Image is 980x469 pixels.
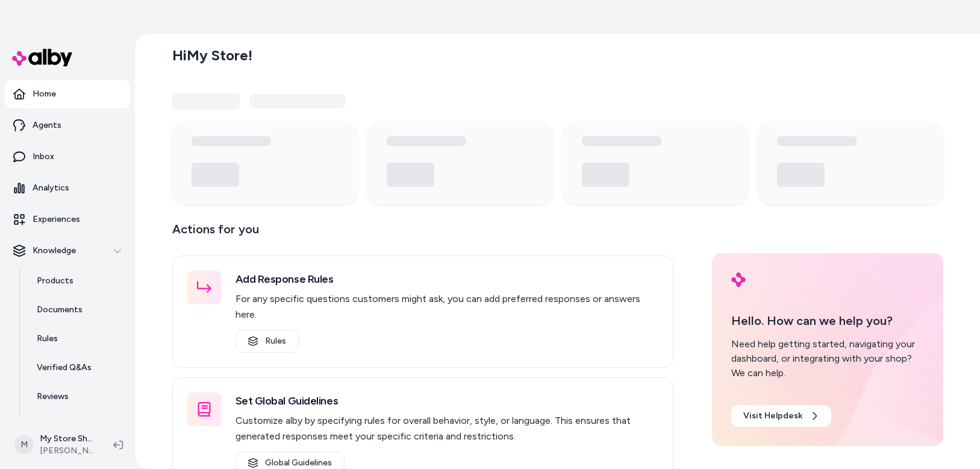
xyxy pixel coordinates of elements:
button: MMy Store Shopify[PERSON_NAME] Prod [7,426,104,464]
button: Knowledge [5,236,130,265]
p: Hello. How can we help you? [731,312,924,330]
span: [PERSON_NAME] Prod [40,445,94,457]
a: Analytics [5,174,130,203]
h3: Set Global Guidelines [236,392,658,409]
a: Products [25,266,130,295]
a: Reviews [25,382,130,411]
p: Products [37,275,73,287]
h3: Add Response Rules [236,271,658,288]
p: Analytics [33,182,69,194]
p: Agents [33,119,61,131]
a: Inbox [5,142,130,171]
a: Agents [5,111,130,140]
a: Home [5,80,130,109]
img: alby Logo [12,49,72,66]
div: Need help getting started, navigating your dashboard, or integrating with your shop? We can help. [731,337,924,380]
p: For any specific questions customers might ask, you can add preferred responses or answers here. [236,291,658,323]
p: My Store Shopify [40,433,94,445]
p: Inbox [33,151,54,163]
p: Actions for you [172,219,673,248]
a: Documents [25,295,130,324]
span: M [14,435,34,455]
p: Customize alby by specifying rules for overall behavior, style, or language. This ensures that ge... [236,413,658,444]
p: Reviews [37,391,69,403]
p: Rules [37,333,58,345]
a: Visit Helpdesk [731,405,831,427]
img: alby Logo [731,272,746,287]
p: Verified Q&As [37,362,92,374]
h2: Hi My Store ! [172,46,252,65]
a: Survey Questions [25,411,130,440]
p: Home [33,88,56,100]
p: Experiences [33,213,80,225]
a: Rules [236,330,299,353]
p: Documents [37,304,83,316]
a: Rules [25,324,130,353]
a: Verified Q&As [25,353,130,382]
p: Knowledge [33,245,76,257]
a: Experiences [5,205,130,234]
